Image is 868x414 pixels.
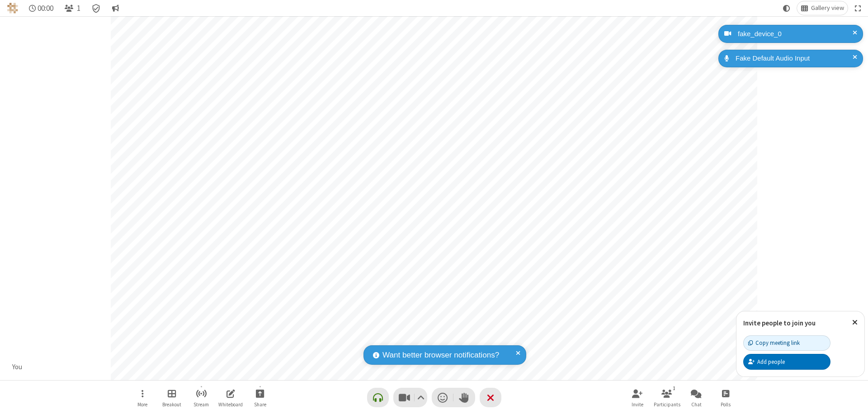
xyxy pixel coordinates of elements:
span: 00:00 [38,4,53,13]
span: Invite [632,402,643,407]
span: Want better browser notifications? [382,349,499,361]
button: Send a reaction [432,388,453,407]
button: Conversation [108,1,123,15]
span: Share [254,402,266,407]
img: QA Selenium DO NOT DELETE OR CHANGE [7,3,18,14]
button: Stop video (⌘+Shift+V) [393,388,427,407]
button: Raise hand [453,388,475,407]
span: Whiteboard [218,402,243,407]
button: Add people [743,354,830,369]
button: Video setting [415,388,427,407]
button: Open shared whiteboard [217,385,244,410]
span: Gallery view [811,5,844,12]
span: Stream [193,402,209,407]
button: Using system theme [779,1,794,15]
button: Invite participants (⌘+Shift+I) [624,385,651,410]
button: Open poll [712,385,739,410]
button: Manage Breakout Rooms [158,385,185,410]
button: Open chat [683,385,710,410]
button: Fullscreen [851,1,865,15]
span: 1 [77,4,80,13]
button: Copy meeting link [743,335,830,351]
button: Open participant list [61,1,84,15]
button: Change layout [797,1,848,15]
div: fake_device_0 [735,29,856,39]
button: Close popover [845,311,864,334]
div: Fake Default Audio Input [732,53,856,64]
div: Timer [25,1,57,15]
label: Invite people to join you [743,319,816,327]
button: Open menu [129,385,156,410]
button: End or leave meeting [480,388,501,407]
span: Breakout [162,402,181,407]
div: Meeting details Encryption enabled [88,1,105,15]
div: 1 [670,384,678,392]
button: Start streaming [188,385,215,410]
span: Chat [691,402,702,407]
div: Copy meeting link [748,339,800,347]
button: Open participant list [653,385,680,410]
button: Connect your audio [367,388,389,407]
span: More [137,402,147,407]
button: Start sharing [246,385,274,410]
span: Polls [721,402,731,407]
span: Participants [654,402,680,407]
div: You [9,362,26,372]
